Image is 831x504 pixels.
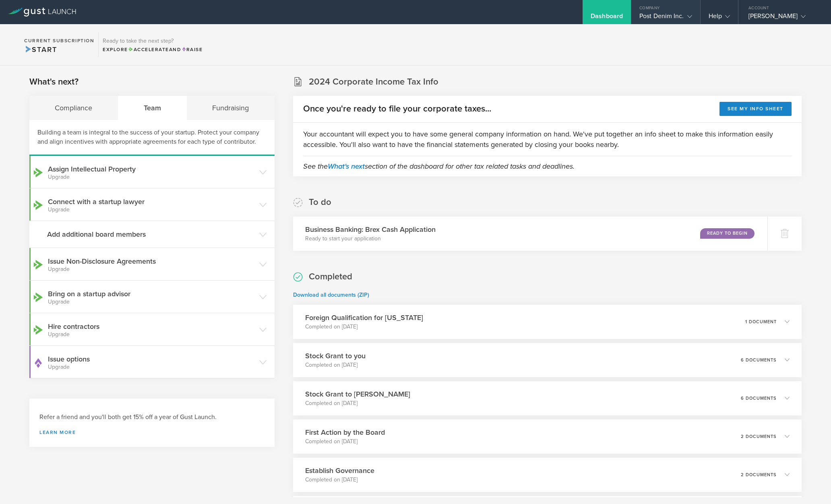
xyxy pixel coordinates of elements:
p: Completed on [DATE] [305,361,366,369]
h3: Establish Governance [305,465,374,476]
p: 2 documents [741,473,777,477]
h2: To do [309,196,331,208]
p: Completed on [DATE] [305,438,385,446]
div: Fundraising [187,96,275,120]
small: Upgrade [48,299,255,305]
p: 1 document [745,320,777,324]
h3: Bring on a startup advisor [48,289,255,305]
span: and [128,47,182,52]
small: Upgrade [48,332,255,337]
p: Completed on [DATE] [305,399,410,407]
button: See my info sheet [719,102,792,116]
div: Explore [103,46,203,53]
h3: Assign Intellectual Property [48,164,255,180]
h3: Stock Grant to [PERSON_NAME] [305,389,410,399]
h3: Connect with a startup lawyer [48,196,255,213]
div: [PERSON_NAME] [748,12,817,24]
div: Dashboard [591,12,623,24]
small: Upgrade [48,364,255,370]
iframe: Chat Widget [791,465,831,504]
div: Building a team is integral to the success of your startup. Protect your company and align incent... [29,120,275,156]
h2: 2024 Corporate Income Tax Info [309,76,438,88]
small: Upgrade [48,207,255,213]
h2: Completed [309,271,352,283]
h3: Hire contractors [48,321,255,337]
p: Ready to start your application [305,235,436,243]
h2: What's next? [29,76,79,88]
div: Post Denim Inc. [639,12,692,24]
p: 6 documents [741,358,777,362]
a: Learn more [39,430,265,435]
h3: Foreign Qualification for [US_STATE] [305,312,423,323]
div: Team [118,96,187,120]
span: Raise [181,47,203,52]
span: Accelerate [128,47,169,52]
h2: Current Subscription [24,38,94,43]
p: Completed on [DATE] [305,476,374,484]
p: Completed on [DATE] [305,323,423,331]
p: 6 documents [741,396,777,401]
div: Business Banking: Brex Cash ApplicationReady to start your applicationReady to Begin [293,217,767,251]
small: Upgrade [48,174,255,180]
div: Ready to take the next step?ExploreAccelerateandRaise [98,32,207,57]
h3: Issue Non-Disclosure Agreements [48,256,255,272]
h2: Once you're ready to file your corporate taxes... [303,103,491,115]
h3: Add additional board members [47,229,255,240]
h3: Refer a friend and you'll both get 15% off a year of Gust Launch. [39,413,265,422]
div: Help [709,12,730,24]
span: Start [24,45,57,54]
p: 2 documents [741,434,777,439]
a: Download all documents (ZIP) [293,291,369,298]
h3: Issue options [48,354,255,370]
p: Your accountant will expect you to have some general company information on hand. We've put toget... [303,129,792,150]
h3: Stock Grant to you [305,351,366,361]
em: See the section of the dashboard for other tax related tasks and deadlines. [303,162,575,171]
div: Compliance [29,96,118,120]
small: Upgrade [48,266,255,272]
div: Ready to Begin [700,228,755,239]
h3: Business Banking: Brex Cash Application [305,224,436,235]
h3: First Action by the Board [305,427,385,438]
a: What's next [328,162,365,171]
h3: Ready to take the next step? [103,38,203,44]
